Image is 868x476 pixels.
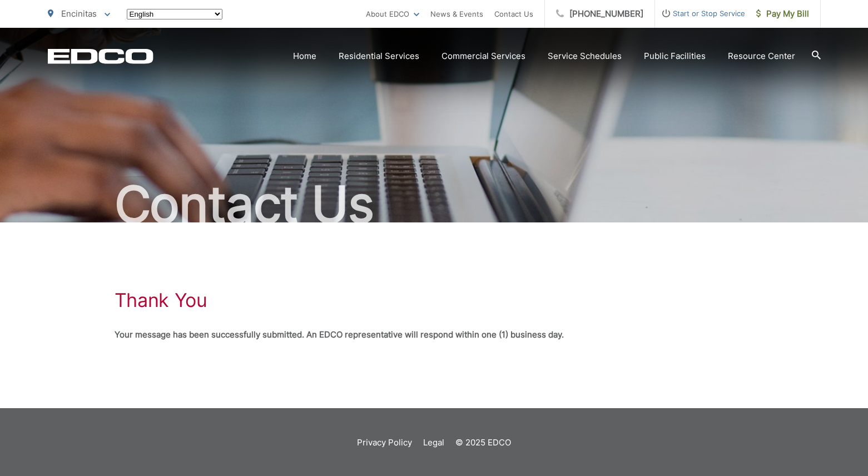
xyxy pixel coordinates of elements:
span: Encinitas [61,8,97,19]
a: Resource Center [728,49,795,63]
a: Contact Us [494,7,533,21]
a: Residential Services [339,49,419,63]
h1: Thank You [115,289,207,311]
a: Legal [423,436,444,449]
select: Select a language [127,9,222,19]
a: Public Facilities [644,49,706,63]
strong: Your message has been successfully submitted. An EDCO representative will respond within one (1) ... [115,329,564,340]
a: Privacy Policy [357,436,412,449]
h2: Contact Us [48,177,821,232]
a: EDCD logo. Return to the homepage. [48,48,153,64]
span: Pay My Bill [756,7,809,21]
a: News & Events [430,7,483,21]
a: Service Schedules [548,49,622,63]
a: About EDCO [366,7,419,21]
a: Home [293,49,316,63]
p: © 2025 EDCO [455,436,511,449]
a: Commercial Services [442,49,525,63]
